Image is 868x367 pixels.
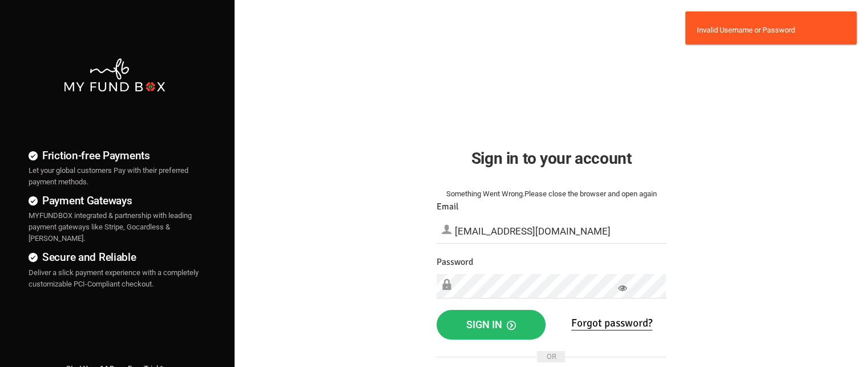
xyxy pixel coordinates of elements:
img: mfbwhite.png [63,57,166,93]
div: Invalid Username or Password [697,25,845,36]
h2: Sign in to your account [437,146,666,171]
span: Deliver a slick payment experience with a completely customizable PCI-Compliant checkout. [29,268,199,288]
h4: Friction-free Payments [29,147,200,164]
span: Let your global customers Pay with their preferred payment methods. [29,166,188,186]
button: Sign in [437,310,546,340]
a: Forgot password? [571,316,652,330]
div: Something Went Wrong.Please close the browser and open again [437,188,666,200]
span: OR [537,351,565,362]
input: Email [437,219,666,244]
span: MYFUNDBOX integrated & partnership with leading payment gateways like Stripe, Gocardless & [PERSO... [29,211,192,243]
label: Password [437,255,473,269]
h4: Secure and Reliable [29,249,200,265]
span: Sign in [466,318,516,330]
label: Email [437,200,459,214]
h4: Payment Gateways [29,192,200,209]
